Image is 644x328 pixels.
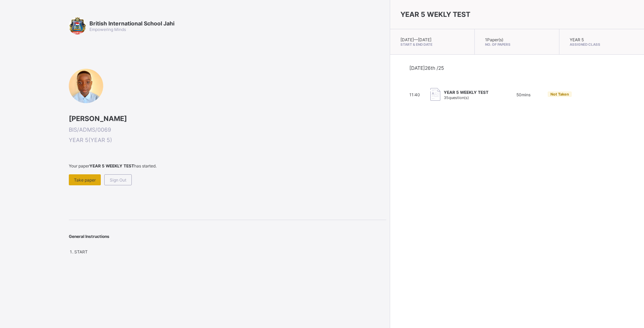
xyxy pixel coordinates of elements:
span: [DATE] — [DATE] [400,37,431,42]
span: Assigned Class [570,42,634,46]
b: YEAR 5 WEEKLY TEST [89,163,134,168]
span: 11:40 [409,92,420,97]
span: BIS/ADMS/0069 [69,126,386,133]
span: [PERSON_NAME] [69,114,386,123]
span: No. of Papers [485,42,549,46]
span: Not Taken [550,92,569,97]
span: [DATE] 26th /25 [409,65,444,71]
span: YEAR 5 WEEKLY TEST [444,90,489,95]
span: START [74,249,88,254]
img: take_paper.cd97e1aca70de81545fe8e300f84619e.svg [430,88,440,101]
span: General Instructions [69,234,109,239]
span: 35 question(s) [444,95,469,100]
span: 50 mins [516,92,530,97]
span: YEAR 5 ( YEAR 5 ) [69,136,386,143]
span: Empowering Minds [89,27,126,32]
span: Start & End Date [400,42,464,46]
span: Sign Out [110,177,126,183]
span: YEAR 5 WEKLY TEST [400,10,470,19]
span: Take paper [74,177,96,183]
span: YEAR 5 [570,37,584,42]
span: 1 Paper(s) [485,37,503,42]
span: British International School Jahi [89,20,174,27]
span: Your paper has started. [69,163,386,168]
